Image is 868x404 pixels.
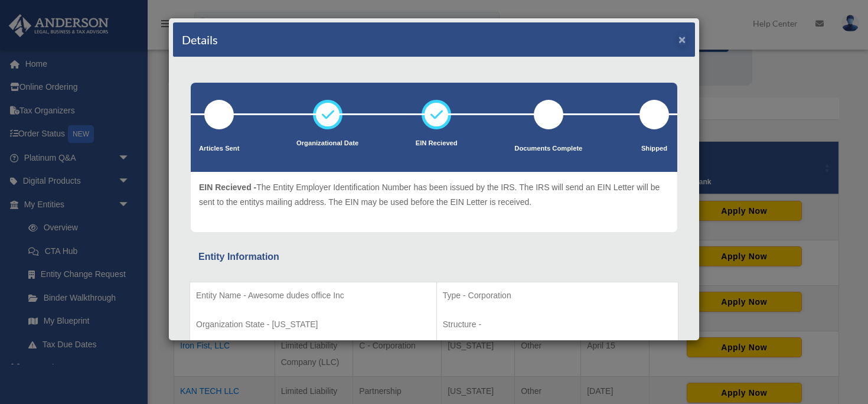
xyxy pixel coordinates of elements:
[296,138,358,149] p: Organizational Date
[196,317,430,332] p: Organization State - [US_STATE]
[182,31,218,48] h4: Details
[199,183,256,192] span: EIN Recieved -
[443,288,672,303] p: Type - Corporation
[639,143,669,155] p: Shipped
[416,138,458,149] p: EIN Recieved
[199,180,669,209] p: The Entity Employer Identification Number has been issued by the IRS. The IRS will send an EIN Le...
[678,33,686,45] button: ×
[199,143,239,155] p: Articles Sent
[198,249,670,265] div: Entity Information
[514,143,582,155] p: Documents Complete
[196,288,430,303] p: Entity Name - Awesome dudes office Inc
[443,317,672,332] p: Structure -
